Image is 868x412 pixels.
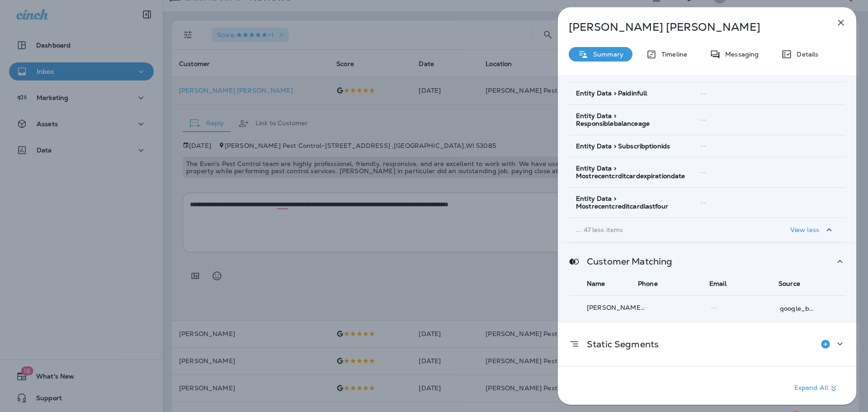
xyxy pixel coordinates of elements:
span: Entity Data > Subscribptionids [576,142,670,150]
p: Messaging [721,51,759,58]
span: Phone [638,279,658,288]
span: -- [700,199,706,207]
button: Add to Static Segment [816,335,835,353]
span: Entity Data > Mostrecentcreditcardlastfour [576,195,685,210]
p: [PERSON_NAME] [PERSON_NAME] [569,21,816,33]
p: Details [792,51,818,58]
p: [PERSON_NAME] [PERSON_NAME] [587,304,646,311]
button: Expand All [791,380,843,397]
span: Entity Data > Paidinfull [576,90,647,97]
span: Entity Data > Mostrecentcrditcardexpirationdate [576,165,685,180]
span: -- [700,90,706,98]
span: -- [700,142,706,150]
span: Source [778,279,800,288]
p: Customer Matching [580,258,672,265]
span: Email [709,279,726,288]
p: Timeline [657,51,687,58]
button: View less [787,222,838,238]
p: View less [790,226,819,233]
p: Static Segments [580,341,659,348]
p: Expand All [794,383,839,394]
span: -- [700,116,706,124]
span: -- [700,168,706,176]
span: Name [587,279,605,288]
span: -- [642,303,648,312]
p: ... 47 less items [576,226,755,233]
p: Summary [589,51,623,58]
span: Entity Data > Responsiblebalanceage [576,112,685,128]
span: -- [711,303,717,312]
p: google_business [780,305,816,312]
